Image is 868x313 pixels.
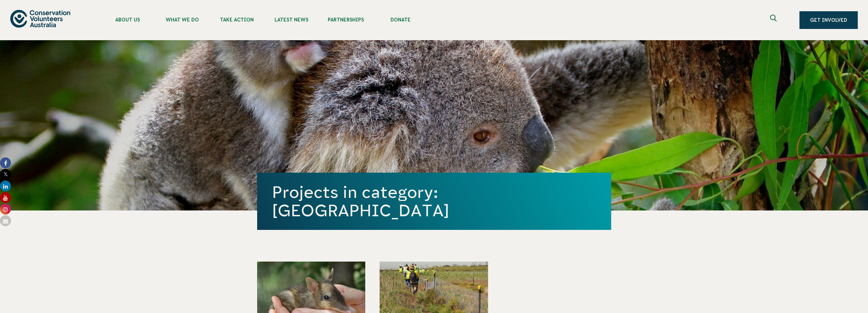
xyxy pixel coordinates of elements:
img: logo.svg [10,10,70,27]
span: What We Do [155,17,209,22]
button: Expand search box Close search box [766,12,782,28]
span: Expand search box [770,15,779,26]
span: Take Action [209,17,264,22]
a: Get Involved [799,11,858,29]
span: Partnerships [319,17,373,22]
span: Latest News [264,17,319,22]
span: About Us [100,17,155,22]
h1: Projects in category: [GEOGRAPHIC_DATA] [272,183,596,220]
span: Donate [373,17,428,22]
